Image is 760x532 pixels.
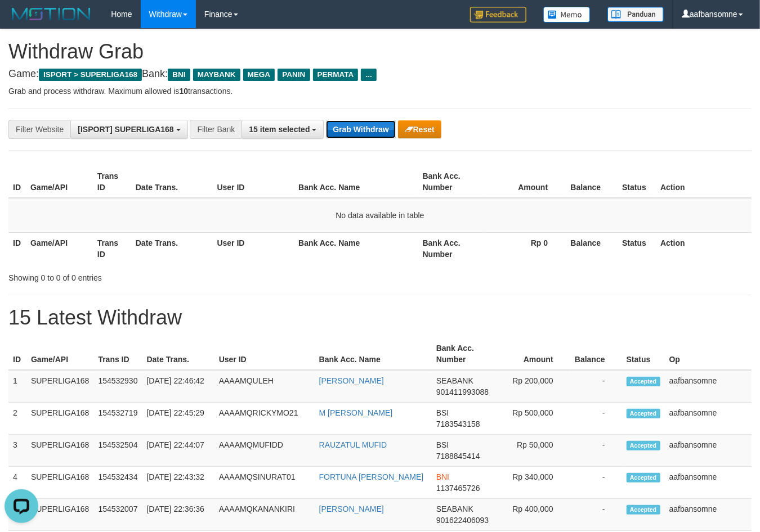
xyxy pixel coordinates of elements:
th: Amount [485,166,565,198]
span: Copy 901622406093 to clipboard [436,516,489,525]
h1: Withdraw Grab [8,40,752,63]
td: [DATE] 22:46:42 [142,370,214,403]
button: Open LiveChat chat widget [5,4,38,38]
td: AAAAMQULEH [214,370,315,403]
img: panduan.png [607,7,664,22]
th: Balance [565,166,618,198]
td: 154532434 [93,467,142,499]
a: [PERSON_NAME] [319,376,384,385]
span: Accepted [627,441,660,450]
td: [DATE] 22:36:36 [142,499,214,531]
td: SUPERLIGA168 [26,499,94,531]
th: Bank Acc. Name [294,232,418,264]
div: Filter Bank [190,120,242,139]
button: [ISPORT] SUPERLIGA168 [70,120,187,139]
th: Status [618,166,656,198]
td: [DATE] 22:44:07 [142,435,214,467]
td: AAAAMQKANANKIRI [214,499,315,531]
th: Op [665,338,752,370]
th: User ID [214,338,315,370]
td: 154532719 [93,403,142,435]
strong: 10 [179,87,188,96]
img: Feedback.jpg [470,7,526,22]
th: Rp 0 [485,232,565,264]
td: aafbansomne [665,435,752,467]
td: 2 [8,403,26,435]
th: Balance [565,232,618,264]
p: Grab and process withdraw. Maximum allowed is transactions. [8,85,752,97]
th: Bank Acc. Number [418,166,485,198]
td: AAAAMQSINURAT01 [214,467,315,499]
th: Bank Acc. Number [418,232,485,264]
span: BSI [436,440,449,449]
td: aafbansomne [665,403,752,435]
td: AAAAMQMUFIDD [214,435,315,467]
th: Bank Acc. Name [315,338,432,370]
th: User ID [213,232,294,264]
td: SUPERLIGA168 [26,403,94,435]
th: Date Trans. [131,166,213,198]
button: 15 item selected [242,120,324,139]
span: MEGA [243,69,275,81]
th: Date Trans. [131,232,213,264]
th: ID [8,166,26,198]
th: Action [656,232,752,264]
a: FORTUNA [PERSON_NAME] [319,472,424,481]
span: Copy 901411993088 to clipboard [436,387,489,396]
span: Accepted [627,377,660,386]
th: Game/API [26,232,93,264]
span: 15 item selected [249,125,310,134]
span: Accepted [627,409,660,418]
a: M [PERSON_NAME] [319,408,393,417]
td: 154532504 [93,435,142,467]
th: Balance [570,338,622,370]
span: Copy 1137465726 to clipboard [436,484,480,493]
span: Copy 7188845414 to clipboard [436,452,480,461]
th: Date Trans. [142,338,214,370]
button: Reset [398,120,441,138]
td: SUPERLIGA168 [26,370,94,403]
td: 1 [8,370,26,403]
th: Trans ID [93,232,131,264]
span: BNI [436,472,449,481]
th: Action [656,166,752,198]
th: Amount [497,338,570,370]
td: - [570,435,622,467]
td: SUPERLIGA168 [26,467,94,499]
td: - [570,499,622,531]
th: Trans ID [93,166,131,198]
th: Game/API [26,166,93,198]
th: Game/API [26,338,94,370]
td: Rp 340,000 [497,467,570,499]
td: - [570,370,622,403]
td: - [570,467,622,499]
th: Bank Acc. Name [294,166,418,198]
td: Rp 400,000 [497,499,570,531]
span: Accepted [627,505,660,515]
img: MOTION_logo.png [8,6,94,22]
th: ID [8,232,26,264]
span: Accepted [627,473,660,483]
div: Showing 0 to 0 of 0 entries [8,268,309,283]
span: ISPORT > SUPERLIGA168 [39,69,142,81]
button: Grab Withdraw [326,120,395,138]
td: aafbansomne [665,499,752,531]
span: Copy 7183543158 to clipboard [436,420,480,429]
th: User ID [213,166,294,198]
div: Filter Website [8,120,70,139]
span: ... [361,69,376,81]
span: SEABANK [436,376,473,385]
span: SEABANK [436,504,473,513]
span: PERMATA [313,69,359,81]
th: Trans ID [93,338,142,370]
td: Rp 200,000 [497,370,570,403]
td: aafbansomne [665,370,752,403]
td: 154532930 [93,370,142,403]
span: PANIN [278,69,310,81]
img: Button%20Memo.svg [543,7,591,22]
td: 3 [8,435,26,467]
span: BSI [436,408,449,417]
td: SUPERLIGA168 [26,435,94,467]
td: aafbansomne [665,467,752,499]
th: Status [618,232,656,264]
